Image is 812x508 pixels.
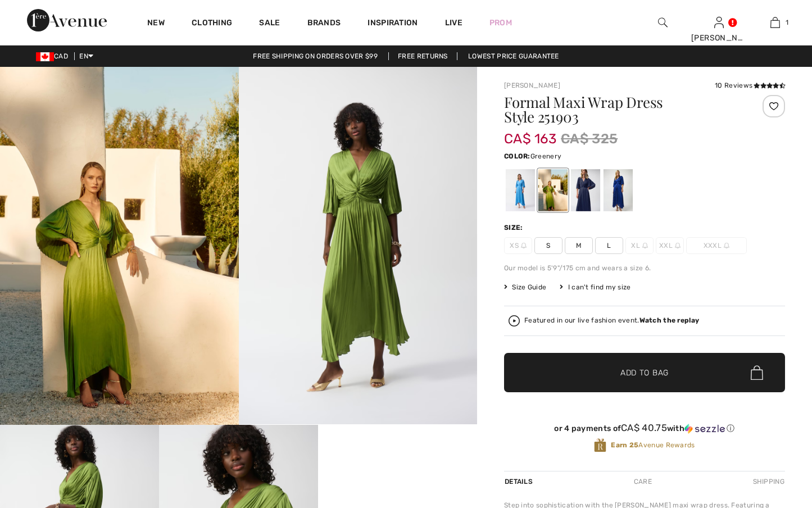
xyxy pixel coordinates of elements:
div: Midnight Blue [571,169,600,211]
div: Featured in our live fashion event. [524,317,699,324]
div: Details [504,471,536,492]
div: Greenery [538,169,568,211]
a: [PERSON_NAME] [504,81,560,89]
a: Free Returns [388,52,457,60]
video: Your browser does not support the video tag. [318,425,477,505]
span: CAD [36,52,72,60]
img: 1ère Avenue [27,9,107,31]
div: 10 Reviews [715,80,785,90]
img: ring-m.svg [724,243,729,248]
a: Clothing [192,18,232,30]
span: XS [504,237,532,254]
img: ring-m.svg [521,243,527,248]
div: Size: [504,223,525,233]
span: L [595,237,623,254]
div: Care [624,471,661,492]
a: Prom [489,17,512,29]
img: Bag.svg [751,365,763,380]
div: Our model is 5'9"/175 cm and wears a size 6. [504,263,785,273]
span: CA$ 163 [504,120,556,147]
img: Watch the replay [509,315,520,326]
span: CA$ 40.75 [621,422,667,433]
div: or 4 payments ofCA$ 40.75withSezzle Click to learn more about Sezzle [504,423,785,438]
strong: Earn 25 [611,441,638,449]
button: Add to Bag [504,353,785,392]
span: Color: [504,152,530,160]
img: Canadian Dollar [36,52,54,61]
a: Free shipping on orders over $99 [244,52,387,60]
span: Inspiration [368,18,418,30]
a: 1 [747,16,802,29]
img: ring-m.svg [675,243,681,248]
span: CA$ 325 [561,129,618,149]
img: ring-m.svg [642,243,648,248]
span: Add to Bag [620,367,669,379]
a: New [147,18,165,30]
span: M [565,237,593,254]
span: XL [625,237,654,254]
div: I can't find my size [560,282,630,292]
span: EN [79,52,93,60]
img: search the website [658,16,668,29]
img: Sezzle [684,424,725,434]
div: [PERSON_NAME] [691,32,746,44]
span: XXXL [686,237,747,254]
a: Live [445,17,462,29]
iframe: Opens a widget where you can find more information [740,424,801,452]
img: My Bag [770,16,780,29]
span: 1 [786,17,788,28]
a: Lowest Price Guarantee [459,52,568,60]
img: Formal Maxi Wrap Dress Style 251903. 2 [239,67,478,424]
img: My Info [714,16,724,29]
div: Royal Sapphire 163 [604,169,633,211]
img: Avenue Rewards [594,438,606,453]
span: Greenery [530,152,561,160]
span: XXL [656,237,684,254]
div: Coastal blue [506,169,535,211]
div: Shipping [750,471,785,492]
span: Avenue Rewards [611,440,695,450]
div: or 4 payments of with [504,423,785,434]
a: Sale [259,18,280,30]
a: Sign In [714,17,724,28]
h1: Formal Maxi Wrap Dress Style 251903 [504,95,738,124]
span: S [534,237,562,254]
strong: Watch the replay [639,316,700,324]
a: Brands [307,18,341,30]
span: Size Guide [504,282,546,292]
